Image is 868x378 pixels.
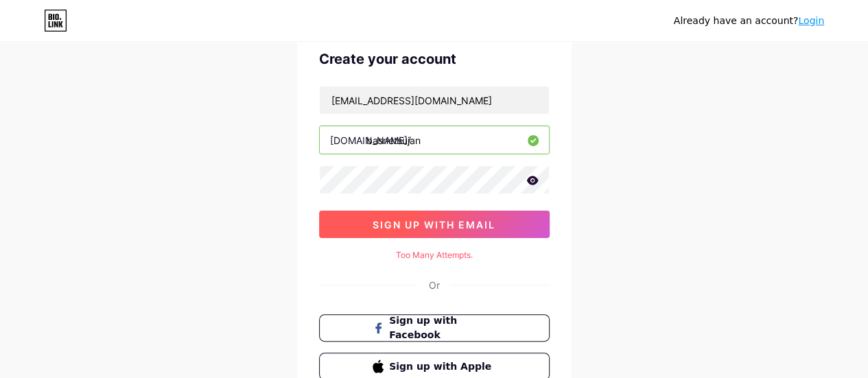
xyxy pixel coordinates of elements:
[319,314,550,342] button: Sign up with Facebook
[798,15,824,26] a: Login
[319,211,550,238] button: sign up with email
[320,86,549,114] input: Email
[389,314,495,342] span: Sign up with Facebook
[389,359,495,374] span: Sign up with Apple
[330,133,411,147] div: [DOMAIN_NAME]/
[319,249,550,261] div: Too Many Attempts.
[429,278,440,292] div: Or
[319,49,550,69] div: Create your account
[373,219,495,231] span: sign up with email
[320,126,549,154] input: username
[674,14,824,28] div: Already have an account?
